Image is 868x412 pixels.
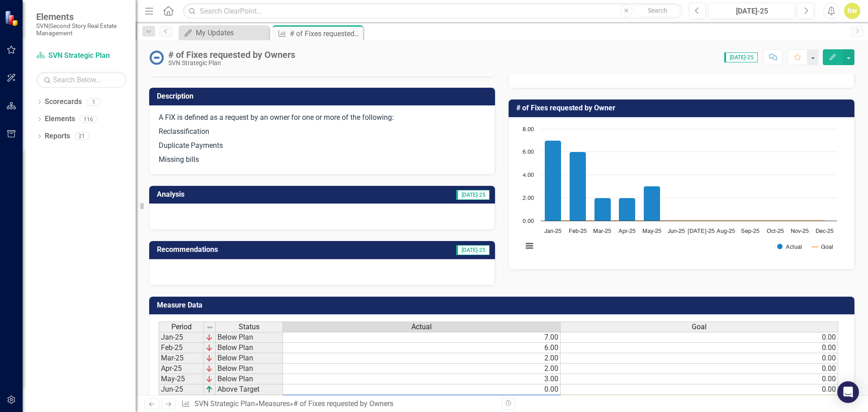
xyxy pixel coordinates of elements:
[36,11,127,22] span: Elements
[216,364,283,374] td: Below Plan
[561,343,838,353] td: 0.00
[216,395,283,405] td: No Information
[644,186,660,221] path: May-25, 3. Actual.
[159,343,204,353] td: Feb-25
[561,384,838,395] td: 0.00
[411,323,432,331] span: Actual
[86,98,101,106] div: 1
[741,228,759,234] text: Sep-25
[157,92,491,100] h3: Description
[45,131,70,142] a: Reports
[545,141,561,221] path: Jan-25, 7. Actual.
[561,353,838,364] td: 0.00
[712,6,792,17] div: [DATE]-25
[159,395,204,405] td: [DATE]-25
[635,5,680,17] button: Search
[290,28,361,39] div: # of Fixes requested by Owners
[159,139,486,153] p: Duplicate Payments
[692,323,707,331] span: Goal
[168,50,295,60] div: # of Fixes requested by Owners
[196,27,267,38] div: My Updates
[159,384,204,395] td: Jun-25
[45,97,82,107] a: Scorecards
[206,365,213,372] img: KIVvID6XQLnem7Jwd5RGsJlsyZvnEO8ojW1w+8UqMjn4yonOQRrQskXCXGmASKTRYCiTqJOcojskkyr07L4Z+PfWUOM8Y5yiO...
[523,218,534,224] text: 0.00
[157,190,306,199] h3: Analysis
[216,343,283,353] td: Below Plan
[159,364,204,374] td: Apr-25
[45,114,75,124] a: Elements
[668,228,685,234] text: Jun-25
[159,374,204,384] td: May-25
[80,115,97,123] div: 116
[283,364,561,374] td: 2.00
[837,381,859,403] div: Open Intercom Messenger
[171,323,192,331] span: Period
[259,399,290,408] a: Measures
[523,127,534,133] text: 8.00
[36,22,127,37] small: SVN|Second Story Real Estate Management
[456,190,490,200] span: [DATE]-25
[456,245,490,255] span: [DATE]-25
[206,375,213,383] img: KIVvID6XQLnem7Jwd5RGsJlsyZvnEO8ojW1w+8UqMjn4yonOQRrQskXCXGmASKTRYCiTqJOcojskkyr07L4Z+PfWUOM8Y5yiO...
[283,343,561,353] td: 6.00
[642,228,661,234] text: May-25
[159,353,204,364] td: Mar-25
[516,104,850,112] h3: # of Fixes requested by Owner
[181,399,495,409] div: » »
[283,332,561,343] td: 7.00
[159,153,486,165] p: Missing bills
[518,124,845,260] div: Chart. Highcharts interactive chart.
[159,332,204,343] td: Jan-25
[157,246,370,254] h3: Recommendations
[561,332,838,343] td: 0.00
[523,240,536,252] button: View chart menu, Chart
[206,355,213,362] img: KIVvID6XQLnem7Jwd5RGsJlsyZvnEO8ojW1w+8UqMjn4yonOQRrQskXCXGmASKTRYCiTqJOcojskkyr07L4Z+PfWUOM8Y5yiO...
[812,243,833,250] button: Show Goal
[216,332,283,343] td: Below Plan
[561,374,838,384] td: 0.00
[717,228,735,234] text: Aug-25
[816,228,834,234] text: Dec-25
[216,353,283,364] td: Below Plan
[518,124,841,260] svg: Interactive chart
[523,149,534,155] text: 6.00
[283,374,561,384] td: 3.00
[569,228,587,234] text: Feb-25
[283,353,561,364] td: 2.00
[724,52,758,62] span: [DATE]-25
[206,344,213,351] img: KIVvID6XQLnem7Jwd5RGsJlsyZvnEO8ojW1w+8UqMjn4yonOQRrQskXCXGmASKTRYCiTqJOcojskkyr07L4Z+PfWUOM8Y5yiO...
[570,152,586,221] path: Feb-25, 6. Actual.
[194,399,255,408] a: SVN Strategic Plan
[708,3,795,19] button: [DATE]-25
[844,3,860,19] button: hw
[181,27,267,38] a: My Updates
[36,51,127,61] a: SVN Strategic Plan
[216,374,283,384] td: Below Plan
[618,228,636,234] text: Apr-25
[75,133,89,140] div: 21
[648,7,667,14] span: Search
[239,323,259,331] span: Status
[159,113,486,125] p: A FIX is defined as a request by an owner for one or more of the following:
[206,386,213,393] img: VmL+zLOWXp8NoCSi7l57Eu8eJ+4GWSi48xzEIItyGCrzKAg+GPZxiGYRiGYS7xC1jVADWlAHzkAAAAAElFTkSuQmCC
[619,198,636,221] path: Apr-25, 2. Actual.
[593,228,611,234] text: Mar-25
[544,228,561,234] text: Jan-25
[206,334,213,341] img: KIVvID6XQLnem7Jwd5RGsJlsyZvnEO8ojW1w+8UqMjn4yonOQRrQskXCXGmASKTRYCiTqJOcojskkyr07L4Z+PfWUOM8Y5yiO...
[552,219,826,223] g: Goal, series 2 of 2. Line with 12 data points.
[206,324,213,331] img: 8DAGhfEEPCf229AAAAAElFTkSuQmCC
[561,364,838,374] td: 0.00
[561,395,838,405] td: 0.00
[688,228,715,234] text: [DATE]-25
[168,60,295,66] div: SVN Strategic Plan
[183,3,682,19] input: Search ClearPoint...
[293,399,393,408] div: # of Fixes requested by Owners
[791,228,809,234] text: Nov-25
[767,228,784,234] text: Oct-25
[159,125,486,139] p: Reclassification
[36,72,127,88] input: Search Below...
[545,129,825,221] g: Actual, series 1 of 2. Bar series with 12 bars.
[283,384,561,395] td: 0.00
